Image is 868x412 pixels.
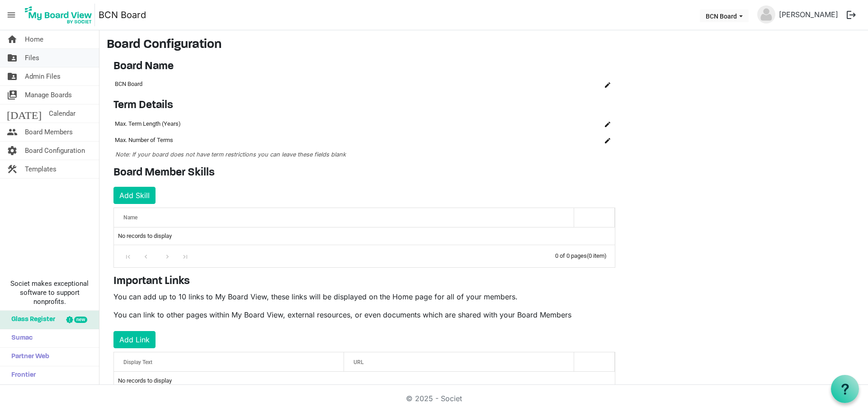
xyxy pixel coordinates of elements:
[123,214,137,221] span: Name
[538,132,575,148] td: column header Name
[7,142,18,160] span: settings
[113,60,615,73] h4: Board Name
[7,329,33,347] span: Sumac
[842,5,861,24] button: logout
[7,366,36,384] span: Frontier
[575,132,615,148] td: is Command column column header
[115,151,346,158] span: Note: If your board does not have term restrictions you can leave these fields blank
[25,123,73,141] span: Board Members
[114,227,615,245] td: No records to display
[113,331,156,348] button: Add Link
[22,4,95,26] img: My Board View Logo
[113,275,615,288] h4: Important Links
[406,394,462,403] a: © 2025 - Societ
[555,245,615,265] div: 0 of 0 pages (0 item)
[113,309,615,320] p: You can link to other pages within My Board View, external resources, or even documents which are...
[25,86,72,104] span: Manage Boards
[161,250,174,262] div: Go to next page
[7,67,18,85] span: folder_shared
[179,250,191,262] div: Go to last page
[123,359,152,365] span: Display Text
[99,6,146,24] a: BCN Board
[700,9,749,22] button: BCN Board dropdownbutton
[7,49,18,67] span: folder_shared
[25,49,39,67] span: Files
[113,291,615,302] p: You can add up to 10 links to My Board View, these links will be displayed on the Home page for a...
[7,160,18,178] span: construction
[601,118,614,130] button: Edit
[601,78,614,90] button: Edit
[25,142,85,160] span: Board Configuration
[113,132,538,148] td: Max. Number of Terms column header Name
[74,317,87,323] div: new
[575,116,615,132] td: is Command column column header
[49,104,75,123] span: Calendar
[3,6,20,24] span: menu
[113,76,584,92] td: BCN Board column header Name
[25,67,61,85] span: Admin Files
[113,187,156,204] button: Add Skill
[538,116,575,132] td: column header Name
[113,116,538,132] td: Max. Term Length (Years) column header Name
[122,250,134,262] div: Go to first page
[140,250,152,262] div: Go to previous page
[114,372,615,389] td: No records to display
[775,5,842,24] a: [PERSON_NAME]
[587,252,607,259] span: (0 item)
[584,76,615,92] td: is Command column column header
[107,38,861,53] h3: Board Configuration
[555,252,587,259] span: 0 of 0 pages
[7,30,18,48] span: home
[7,123,18,141] span: people
[113,99,615,112] h4: Term Details
[4,279,95,306] span: Societ makes exceptional software to support nonprofits.
[7,104,42,123] span: [DATE]
[601,134,614,147] button: Edit
[354,359,363,365] span: URL
[22,4,99,26] a: My Board View Logo
[113,166,615,180] h4: Board Member Skills
[7,348,49,366] span: Partner Web
[25,30,43,48] span: Home
[757,5,775,24] img: no-profile-picture.svg
[7,86,18,104] span: switch_account
[7,311,55,329] span: Glass Register
[25,160,57,178] span: Templates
